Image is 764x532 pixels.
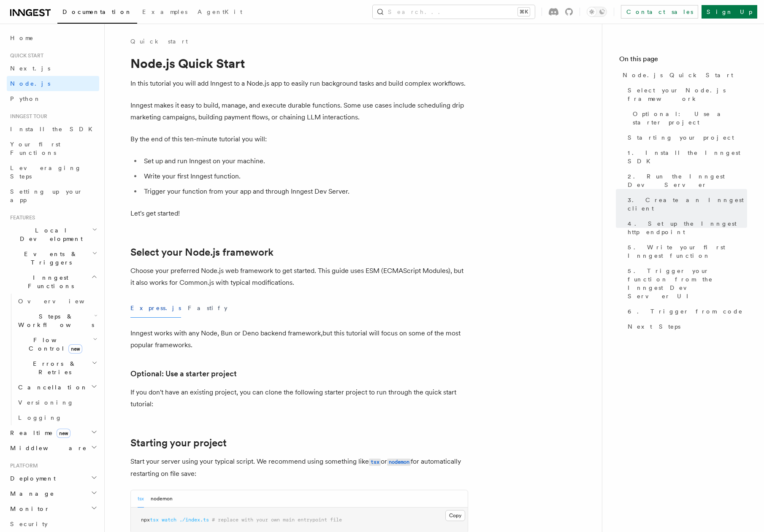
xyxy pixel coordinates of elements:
[624,216,747,240] a: 4. Set up the Inngest http endpoint
[624,169,747,192] a: 2. Run the Inngest Dev Server
[628,133,734,142] span: Starting your project
[628,172,747,189] span: 2. Run the Inngest Dev Server
[15,356,99,380] button: Errors & Retries
[7,444,87,452] span: Middleware
[624,319,747,334] a: Next Steps
[628,86,747,103] span: Select your Node.js framework
[628,149,747,165] span: 1. Install the Inngest SDK
[7,184,99,208] a: Setting up your app
[7,214,35,221] span: Features
[587,7,607,17] button: Toggle dark mode
[15,332,99,356] button: Flow Controlnew
[130,327,468,351] p: Inngest works with any Node, Bun or Deno backend framework,but this tutorial will focus on some o...
[10,80,50,87] span: Node.js
[130,208,468,219] p: Let's get started!
[624,130,747,145] a: Starting your project
[7,52,43,59] span: Quick start
[130,299,181,318] button: Express.js
[387,459,411,466] code: nodemon
[212,517,342,523] span: # replace with your own main entrypoint file
[624,263,747,304] a: 5. Trigger your function from the Inngest Dev Server UI
[7,489,54,498] span: Manage
[7,516,99,532] a: Security
[624,83,747,106] a: Select your Node.js framework
[188,299,228,318] button: Fastify
[130,265,468,289] p: Choose your preferred Node.js web framework to get started. This guide uses ESM (ECMAScript Modul...
[10,126,98,132] span: Install the SDK
[15,336,93,353] span: Flow Control
[198,8,242,15] span: AgentKit
[141,155,468,167] li: Set up and run Inngest on your machine.
[628,219,747,236] span: 4. Set up the Inngest http endpoint
[7,226,92,243] span: Local Development
[150,517,159,523] span: tsx
[15,312,94,329] span: Steps & Workflows
[57,429,70,438] span: new
[7,30,99,46] a: Home
[15,309,99,332] button: Steps & Workflows
[7,440,99,456] button: Middleware
[7,486,99,501] button: Manage
[137,3,192,23] a: Examples
[15,410,99,425] a: Logging
[7,501,99,516] button: Monitor
[624,192,747,216] a: 3. Create an Inngest client
[518,8,530,16] kbd: ⌘K
[138,490,144,508] button: tsx
[624,145,747,169] a: 1. Install the Inngest SDK
[18,298,105,305] span: Overview
[15,383,88,392] span: Cancellation
[15,395,99,410] a: Versioning
[7,223,99,246] button: Local Development
[702,5,757,19] a: Sign Up
[628,322,680,331] span: Next Steps
[7,294,99,425] div: Inngest Functions
[624,240,747,263] a: 5. Write your first Inngest function
[141,517,150,523] span: npx
[130,246,274,258] a: Select your Node.js framework
[7,425,99,440] button: Realtimenew
[151,490,173,508] button: nodemon
[445,510,465,521] button: Copy
[141,186,468,197] li: Trigger your function from your app and through Inngest Dev Server.
[192,3,247,23] a: AgentKit
[624,304,747,319] a: 6. Trigger from code
[10,188,83,203] span: Setting up your app
[130,437,227,449] a: Starting your project
[130,386,468,410] p: If you don't have an existing project, you can clone the following starter project to run through...
[7,471,99,486] button: Deployment
[130,456,468,480] p: Start your server using your typical script. We recommend using something like or for automatical...
[7,462,38,469] span: Platform
[10,65,50,72] span: Next.js
[130,133,468,145] p: By the end of this ten-minute tutorial you will:
[7,61,99,76] a: Next.js
[7,160,99,184] a: Leveraging Steps
[7,122,99,137] a: Install the SDK
[7,246,99,270] button: Events & Triggers
[18,399,74,406] span: Versioning
[633,110,747,127] span: Optional: Use a starter project
[15,359,92,376] span: Errors & Retries
[621,5,698,19] a: Contact sales
[387,457,411,465] a: nodemon
[619,68,747,83] a: Node.js Quick Start
[130,78,468,89] p: In this tutorial you will add Inngest to a Node.js app to easily run background tasks and build c...
[130,100,468,123] p: Inngest makes it easy to build, manage, and execute durable functions. Some use cases include sch...
[7,76,99,91] a: Node.js
[18,414,62,421] span: Logging
[629,106,747,130] a: Optional: Use a starter project
[62,8,132,15] span: Documentation
[130,37,188,46] a: Quick start
[628,196,747,213] span: 3. Create an Inngest client
[162,517,176,523] span: watch
[623,71,733,79] span: Node.js Quick Start
[7,250,92,267] span: Events & Triggers
[7,474,56,483] span: Deployment
[130,56,468,71] h1: Node.js Quick Start
[10,95,41,102] span: Python
[141,170,468,182] li: Write your first Inngest function.
[179,517,209,523] span: ./index.ts
[7,273,91,290] span: Inngest Functions
[10,521,48,527] span: Security
[7,137,99,160] a: Your first Functions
